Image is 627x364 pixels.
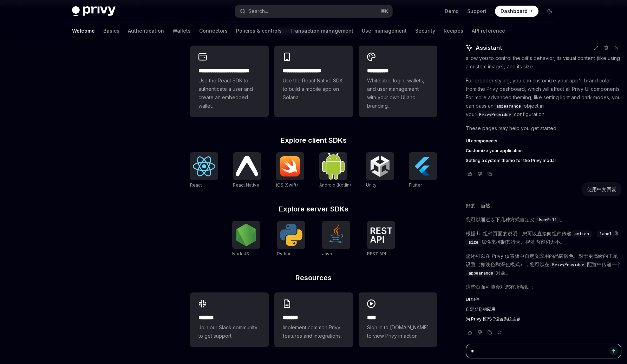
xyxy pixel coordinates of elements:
[190,274,437,281] h2: Resources
[283,323,345,340] span: Implement common Privy features and integrations.
[198,323,260,340] span: Join our Slack community to get support.
[466,201,621,210] p: 好的，当然。
[600,231,612,237] span: label
[274,292,353,347] a: **** **Implement common Privy features and integrations.
[190,137,437,144] h2: Explore client SDKs
[485,329,494,336] button: Copy chat response
[193,156,215,176] img: React
[466,76,621,119] p: For broader styling, you can customize your app's brand color from the Privy dashboard, which wil...
[466,306,621,312] a: 自定义您的应用
[72,22,95,39] a: Welcome
[495,329,504,336] button: Reload last chat
[236,156,258,176] img: React Native
[172,22,191,39] a: Wallets
[190,205,437,213] h2: Explore server SDKs
[190,182,202,188] span: React
[370,227,392,243] img: REST API
[72,6,116,16] img: dark logo
[235,5,392,18] button: Search...⌘K
[381,8,388,14] span: ⌘ K
[322,251,332,256] span: Java
[501,8,528,15] span: Dashboard
[322,153,345,179] img: Android (Kotlin)
[319,182,351,188] span: Android (Kotlin)
[466,297,621,302] a: UI 组件
[359,46,437,117] a: **** *****Whitelabel login, wallets, and user management with your own UI and branding.
[466,316,621,322] a: 为 Privy 模态框设置系统主题
[466,158,556,163] span: Setting a system theme for the Privy modal
[466,306,495,312] span: 自定义您的应用
[415,22,435,39] a: Security
[476,170,484,177] button: Vote that response was not good
[236,22,282,39] a: Policies & controls
[277,221,305,257] a: PythonPython
[367,323,429,340] span: Sign in to [DOMAIN_NAME] to view Privy in action.
[466,329,474,336] button: Vote that response was good
[359,292,437,347] a: ****Sign in to [DOMAIN_NAME] to view Privy in action.
[248,7,268,15] div: Search...
[103,22,119,39] a: Basics
[609,347,618,355] button: Send message
[409,152,437,189] a: FlutterFlutter
[496,103,521,109] span: appearance
[466,148,523,154] span: Customize your application
[409,182,422,188] span: Flutter
[199,22,228,39] a: Connectors
[128,22,164,39] a: Authentication
[466,215,621,224] p: 您可以通过以下几种方式自定义 。
[544,6,555,17] button: Toggle dark mode
[574,231,589,237] span: action
[232,251,249,256] span: NodeJS
[362,22,407,39] a: User management
[466,252,621,277] p: 您还可以在 Privy 仪表板中自定义应用的品牌颜色。对于更高级的主题设置（如浅色和深色模式），您可以在 配置中传递一个 对象。
[445,8,459,15] a: Demo
[467,8,486,15] a: Support
[466,344,621,358] textarea: Ask a question...
[476,329,484,336] button: Vote that response was not good
[325,224,347,246] img: Java
[366,152,394,189] a: UnityUnity
[232,221,260,257] a: NodeJSNodeJS
[485,170,494,177] button: Copy chat response
[367,221,395,257] a: REST APIREST API
[472,22,505,39] a: API reference
[466,138,497,144] span: UI components
[190,292,269,347] a: **** **Join our Slack community to get support.
[190,152,218,189] a: ReactReact
[476,43,502,52] span: Assistant
[235,224,257,246] img: NodeJS
[466,283,621,291] p: 这些页面可能会对您有所帮助：
[479,112,511,117] span: PrivyProvider
[274,46,353,117] a: **** **** **** ***Use the React Native SDK to build a mobile app on Solana.
[537,217,557,223] span: UserPill
[412,155,434,177] img: Flutter
[277,251,292,256] span: Python
[466,158,621,163] a: Setting a system theme for the Privy modal
[495,6,538,17] a: Dashboard
[290,22,353,39] a: Transaction management
[276,152,304,189] a: iOS (Swift)iOS (Swift)
[469,240,478,245] span: size
[280,224,302,246] img: Python
[369,155,391,177] img: Unity
[587,186,616,193] div: 使用中文回复
[466,229,621,246] p: 根据 UI 组件页面的说明，您可以直接向组件传递 、 和 属性来控制其行为、视觉内容和大小。
[233,182,259,188] span: React Native
[283,76,345,102] span: Use the React Native SDK to build a mobile app on Solana.
[444,22,463,39] a: Recipes
[367,76,429,110] span: Whitelabel login, wallets, and user management with your own UI and branding.
[366,182,377,188] span: Unity
[367,251,386,256] span: REST API
[466,124,621,133] p: These pages may help you get started:
[233,152,261,189] a: React NativeReact Native
[322,221,350,257] a: JavaJava
[319,152,351,189] a: Android (Kotlin)Android (Kotlin)
[276,182,298,188] span: iOS (Swift)
[466,138,621,144] a: UI components
[198,76,260,110] span: Use the React SDK to authenticate a user and create an embedded wallet.
[466,297,479,302] span: UI 组件
[466,148,621,154] a: Customize your application
[466,170,474,177] button: Vote that response was good
[279,156,301,177] img: iOS (Swift)
[469,270,493,276] span: appearance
